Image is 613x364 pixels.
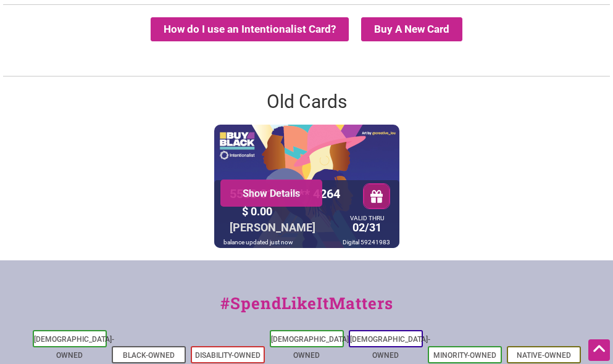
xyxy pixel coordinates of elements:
[347,216,387,237] div: 02/31
[220,236,296,248] div: balance updated just now
[151,17,349,41] button: How do I use an Intentionalist Card?
[227,218,319,237] div: [PERSON_NAME]
[340,236,393,248] div: Digital 59241983
[3,89,610,115] h2: Old Cards
[433,351,496,360] a: Minority-Owned
[34,335,114,360] a: [DEMOGRAPHIC_DATA]-Owned
[517,351,571,360] a: Native-Owned
[271,335,351,360] a: [DEMOGRAPHIC_DATA]-Owned
[361,17,462,41] summary: Buy A New Card
[123,351,175,360] a: Black-Owned
[350,217,384,219] div: VALID THRU
[588,339,610,361] div: Scroll Back to Top
[230,187,313,199] a: Show Details
[239,202,344,221] div: $ 0.00
[350,335,430,360] a: [DEMOGRAPHIC_DATA]-Owned
[195,351,261,360] a: Disability-Owned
